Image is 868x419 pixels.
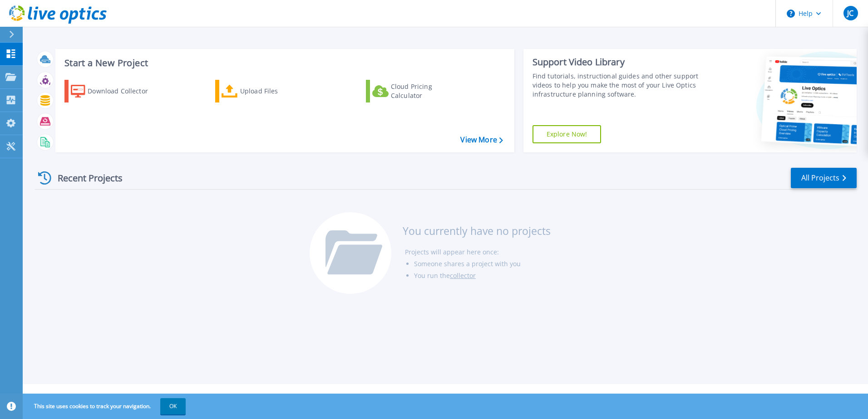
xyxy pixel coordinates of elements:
h3: You currently have no projects [403,226,551,236]
a: collector [450,271,476,280]
a: Cloud Pricing Calculator [366,80,467,102]
li: Someone shares a project with you [414,258,551,270]
div: Find tutorials, instructional guides and other support videos to help you make the most of your L... [533,72,702,99]
div: Support Video Library [533,56,702,68]
div: Cloud Pricing Calculator [391,82,464,100]
span: This site uses cookies to track your navigation. [25,398,186,414]
div: Download Collector [88,82,160,100]
a: View More [460,136,503,144]
h3: Start a New Project [64,58,503,68]
button: OK [160,398,186,414]
a: All Projects [791,168,857,188]
a: Upload Files [215,80,316,102]
div: Upload Files [240,82,313,100]
a: Explore Now! [533,125,602,143]
span: JC [847,10,853,17]
li: Projects will appear here once: [405,246,551,258]
li: You run the [414,270,551,282]
a: Download Collector [64,80,166,102]
div: Recent Projects [35,167,135,189]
